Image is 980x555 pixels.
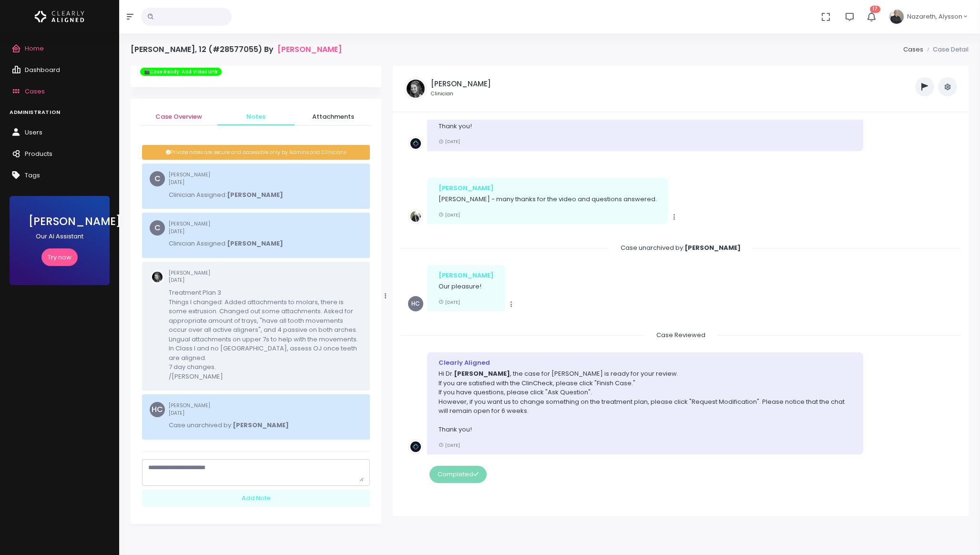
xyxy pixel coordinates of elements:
span: Case Overview [148,112,210,122]
span: HC [408,296,423,311]
p: Our AI Assistant [29,232,91,241]
p: Our pleasure! [439,282,494,291]
img: Logo Horizontal [35,7,84,27]
span: Products [25,149,52,158]
span: Case Reviewed [645,328,717,342]
a: Try now [41,248,78,266]
span: [DATE] [169,179,184,186]
small: [PERSON_NAME] [169,269,362,284]
span: Users [25,128,42,137]
div: scrollable content [131,66,381,526]
p: Hi Dr. , the case for [PERSON_NAME] is ready for your review. If you are satisfied with the ClinC... [439,369,852,434]
span: [DATE] [169,410,184,417]
small: [DATE] [439,212,460,218]
h5: [PERSON_NAME] [431,80,491,88]
p: Clinician Assigned: [169,239,283,248]
b: [PERSON_NAME] [227,190,283,199]
h3: [PERSON_NAME] [29,215,91,228]
small: [PERSON_NAME] [169,220,283,235]
li: Case Detail [923,45,969,54]
a: Cases [903,45,923,54]
span: C [150,171,165,186]
b: [PERSON_NAME] [227,239,283,248]
b: [PERSON_NAME] [684,243,741,252]
span: Nazareth, Alysson [907,12,962,21]
small: [DATE] [439,138,460,144]
b: [PERSON_NAME] [454,369,510,378]
span: Home [25,44,44,53]
b: [PERSON_NAME] [233,421,289,430]
span: Tags [25,171,40,180]
span: Cases [25,87,45,96]
p: Case unarchived by: [169,421,289,430]
small: [PERSON_NAME] [169,402,289,417]
div: Add Note [142,490,370,507]
div: scrollable content [400,120,961,504]
span: 17 [870,6,880,13]
div: Private notes are secure and accessible only by Admins and Clinicians [142,145,370,160]
div: [PERSON_NAME] [439,271,494,280]
small: Clinician [431,90,491,98]
span: Case unarchived by: [609,240,752,255]
span: [DATE] [169,228,184,235]
img: Header Avatar [888,8,905,25]
span: [DATE] [169,277,184,284]
span: Dashboard [25,65,60,74]
span: Notes [225,112,287,122]
p: Treatment Plan 3 Things I changed: Added attachments to molars, there is some extrusion. Changed ... [169,288,362,381]
span: HC [150,402,165,417]
p: Clinician Assigned: [169,190,283,200]
span: 🎬Case Ready. Add Video Link [140,68,222,76]
h4: [PERSON_NAME], 12 (#28577055) By [131,45,342,54]
small: [PERSON_NAME] [169,171,283,186]
small: [DATE] [439,442,460,448]
span: C [150,220,165,236]
div: Clearly Aligned [439,358,852,368]
p: [PERSON_NAME] - many thanks for the video and questions answered. [439,195,657,204]
small: [DATE] [439,299,460,305]
a: [PERSON_NAME] [277,45,342,54]
div: [PERSON_NAME] [439,184,657,193]
span: Attachments [302,112,364,122]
